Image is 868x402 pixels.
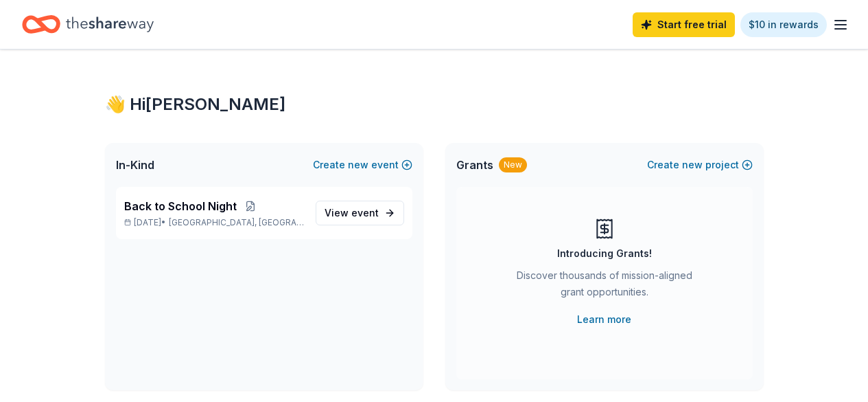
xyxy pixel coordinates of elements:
[456,157,493,173] span: Grants
[22,8,154,41] a: Home
[351,207,379,219] span: event
[105,93,764,115] div: 👋 Hi [PERSON_NAME]
[682,157,703,173] span: new
[577,311,631,328] a: Learn more
[740,12,827,37] a: $10 in rewards
[169,217,304,228] span: [GEOGRAPHIC_DATA], [GEOGRAPHIC_DATA]
[633,12,735,37] a: Start free trial
[313,157,412,173] button: Createnewevent
[124,217,305,228] p: [DATE] •
[116,157,154,173] span: In-Kind
[557,245,652,262] div: Introducing Grants!
[124,198,237,214] span: Back to School Night
[325,205,379,221] span: View
[348,157,368,173] span: new
[511,267,698,306] div: Discover thousands of mission-aligned grant opportunities.
[499,157,527,172] div: New
[316,201,404,225] a: View event
[647,157,753,173] button: Createnewproject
